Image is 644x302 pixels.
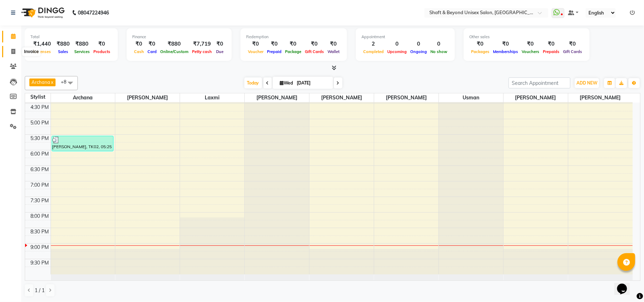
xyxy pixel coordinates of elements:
[568,93,633,102] span: [PERSON_NAME]
[246,49,265,54] span: Voucher
[18,3,66,23] img: logo
[61,79,72,85] span: +8
[56,49,70,54] span: Sales
[35,287,45,294] span: 1 / 1
[361,40,385,48] div: 2
[265,49,283,54] span: Prepaid
[429,49,449,54] span: No show
[29,259,51,267] div: 9:30 PM
[504,93,568,102] span: [PERSON_NAME]
[278,80,295,86] span: Wed
[408,49,429,54] span: Ongoing
[29,213,51,220] div: 8:00 PM
[303,49,326,54] span: Gift Cards
[469,49,491,54] span: Packages
[132,49,146,54] span: Cash
[29,119,51,127] div: 5:00 PM
[429,40,449,48] div: 0
[541,49,561,54] span: Prepaids
[146,49,158,54] span: Card
[385,49,408,54] span: Upcoming
[190,40,214,48] div: ₹7,719
[115,93,180,102] span: [PERSON_NAME]
[491,40,520,48] div: ₹0
[180,93,244,102] span: laxmi
[29,135,51,142] div: 5:30 PM
[246,34,341,40] div: Redemption
[326,40,341,48] div: ₹0
[214,49,225,54] span: Due
[92,49,112,54] span: Products
[385,40,408,48] div: 0
[132,34,226,40] div: Finance
[576,80,597,86] span: ADD NEW
[22,48,40,56] div: Invoice
[132,40,146,48] div: ₹0
[29,181,51,189] div: 7:00 PM
[509,77,570,88] input: Search Appointment
[491,49,520,54] span: Memberships
[439,93,503,102] span: usman
[29,244,51,251] div: 9:00 PM
[614,274,637,295] iframe: chat widget
[92,40,112,48] div: ₹0
[78,3,109,23] b: 08047224946
[541,40,561,48] div: ₹0
[561,40,584,48] div: ₹0
[309,93,374,102] span: [PERSON_NAME]
[54,40,72,48] div: ₹880
[30,34,112,40] div: Total
[72,49,92,54] span: Services
[146,40,158,48] div: ₹0
[469,40,491,48] div: ₹0
[303,40,326,48] div: ₹0
[326,49,341,54] span: Wallet
[520,49,541,54] span: Vouchers
[469,34,584,40] div: Other sales
[265,40,283,48] div: ₹0
[246,40,265,48] div: ₹0
[361,49,385,54] span: Completed
[30,40,54,48] div: ₹1,440
[29,104,51,111] div: 4:30 PM
[158,49,190,54] span: Online/Custom
[244,77,262,88] span: Today
[245,93,309,102] span: [PERSON_NAME]
[25,93,51,101] div: Stylist
[283,49,303,54] span: Package
[29,166,51,173] div: 6:30 PM
[29,197,51,204] div: 7:30 PM
[72,40,92,48] div: ₹880
[29,150,51,158] div: 6:00 PM
[408,40,429,48] div: 0
[190,49,214,54] span: Petty cash
[575,78,599,88] button: ADD NEW
[31,79,50,85] span: Archana
[214,40,226,48] div: ₹0
[52,136,113,151] div: [PERSON_NAME], TK02, 05:25 PM-05:55 PM, Pedicure Regular
[50,79,53,85] a: x
[295,78,330,88] input: 2025-09-03
[158,40,190,48] div: ₹880
[29,228,51,236] div: 8:30 PM
[374,93,439,102] span: [PERSON_NAME]
[361,34,449,40] div: Appointment
[561,49,584,54] span: Gift Cards
[520,40,541,48] div: ₹0
[51,93,115,102] span: Archana
[283,40,303,48] div: ₹0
